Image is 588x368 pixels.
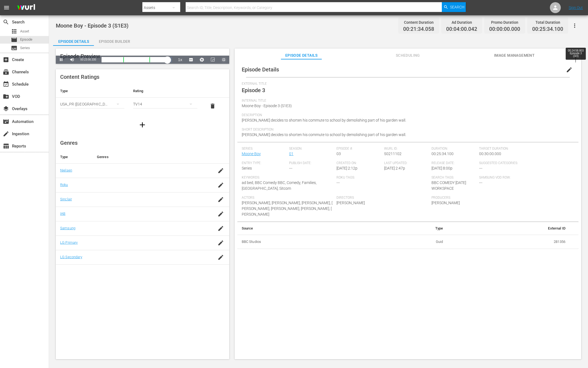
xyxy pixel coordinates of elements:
[442,2,466,12] button: Search
[94,35,135,46] button: Episode Builder
[60,140,78,146] span: Genres
[336,152,341,156] span: 03
[242,132,406,137] span: [PERSON_NAME] decides to shorten his commute to school by demolishing part of his garden wall.
[11,28,17,35] span: Asset
[242,176,334,180] span: Keywords:
[242,82,571,86] span: External Title
[242,201,332,216] span: [PERSON_NAME], [PERSON_NAME], [PERSON_NAME], [PERSON_NAME], [PERSON_NAME], [PERSON_NAME], [PERSON...
[242,147,286,151] span: Series:
[431,152,454,156] span: 00:25:34.100
[3,81,9,88] span: Schedule
[403,19,434,26] div: Content Duration
[289,147,334,151] span: Season:
[387,52,428,59] span: Scheduling
[60,212,65,216] a: IAB
[3,19,9,25] span: Search
[60,226,75,230] a: Samsung
[431,147,476,151] span: Duration:
[403,26,434,32] span: 00:21:34.058
[20,37,32,42] span: Episode
[242,113,571,117] span: Description
[566,67,572,73] span: edit
[336,196,429,200] span: Directors
[93,150,211,164] th: Genres
[60,74,99,80] span: Content Ratings
[56,150,93,164] th: Type
[237,222,578,249] table: simple table
[370,235,448,249] td: Guid
[242,128,571,132] span: Short Description
[242,161,286,165] span: Entry Type:
[494,52,535,59] span: Image Management
[60,53,100,59] span: Episode Preview
[336,180,340,185] span: ---
[94,35,135,48] div: Episode Builder
[242,99,571,103] span: Internal Title
[3,143,9,149] span: Reports
[569,5,583,10] a: Sign Out
[237,235,370,249] th: BBC Studios
[53,35,94,48] div: Episode Details
[289,161,334,165] span: Publish Date:
[448,235,570,249] td: 281356
[206,99,219,113] button: delete
[56,85,229,114] table: simple table
[237,222,370,235] th: Source
[13,1,39,14] img: ans4CAIJ8jUAAAAAAAAAAAAAAAAAAAAAAAAgQb4GAAAAAAAAAAAAAAAAAAAAAAAAJMjXAAAAAAAAAAAAAAAAAAAAAAAAgAT5G...
[384,166,405,170] span: [DATE] 2:47p
[133,96,197,112] div: TV14
[384,147,429,151] span: Wurl ID:
[281,52,322,59] span: Episode Details
[289,152,293,156] a: 01
[431,161,476,165] span: Release Date:
[60,197,72,201] a: Sinclair
[56,56,67,64] button: Pause
[479,180,482,185] span: ---
[431,201,460,205] span: [PERSON_NAME]
[242,180,317,191] span: ad bed, BBC Comedy BBC, Comedy, Families, [GEOGRAPHIC_DATA], Sitcom
[129,85,202,98] th: Rating
[197,56,207,64] button: Jump To Time
[80,58,96,61] span: 00:23:56.335
[3,93,9,100] span: VOD
[207,56,218,64] button: Picture-in-Picture
[67,56,78,64] button: Mute
[11,45,17,51] span: Series
[242,196,334,200] span: Actors
[60,183,68,187] a: Roku
[60,168,72,172] a: Nielsen
[11,37,17,43] span: Episode
[56,22,128,29] span: Moone Boy - Episode 3 (S1E3)
[336,166,357,170] span: [DATE] 2:12p
[446,26,477,32] span: 00:04:00.042
[532,26,563,32] span: 00:25:34.100
[336,176,429,180] span: Roku Tags:
[242,66,279,73] span: Episode Details
[336,147,381,151] span: Episode #:
[242,166,252,170] span: Series
[479,176,524,180] span: Samsung VOD Row:
[479,152,501,156] span: 00:30:00.000
[489,26,520,32] span: 00:00:00.000
[3,4,10,11] span: menu
[431,180,466,191] span: BBC COMEDY [DATE] WORKSPACE
[242,87,265,93] span: Episode 3
[3,118,9,125] span: Automation
[370,222,448,235] th: Type
[446,19,477,26] div: Ad Duration
[56,85,129,98] th: Type
[209,103,216,109] span: delete
[60,96,124,112] div: USA_PR ([GEOGRAPHIC_DATA])
[431,176,476,180] span: Search Tags:
[532,19,563,26] div: Total Duration
[450,2,464,12] span: Search
[242,118,406,122] span: [PERSON_NAME] decides to shorten his commute to school by demolishing part of his garden wall.
[3,131,9,137] span: Ingestion
[431,166,452,170] span: [DATE] 8:00p
[102,57,172,62] div: Progress Bar
[448,222,570,235] th: External ID
[218,56,229,64] button: Exit Fullscreen
[431,196,524,200] span: Producers
[186,56,197,64] button: Captions
[479,161,571,165] span: Suggested Categories:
